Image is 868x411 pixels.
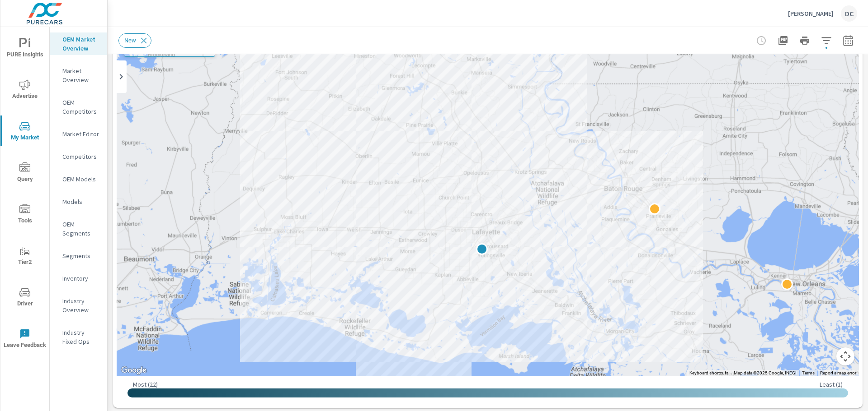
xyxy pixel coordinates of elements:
p: Least ( 1 ) [820,380,843,388]
a: Open this area in Google Maps (opens a new window) [119,365,149,376]
div: OEM Market Overview [50,32,107,55]
div: OEM Models [50,172,107,186]
div: Models [50,195,107,208]
img: Google [119,365,149,376]
span: Driver [3,287,47,309]
div: Segments [50,249,107,263]
button: Select Date Range [839,32,857,50]
div: Inventory [50,272,107,285]
button: Keyboard shortcuts [689,370,728,376]
p: Models [62,197,100,206]
p: [PERSON_NAME] [788,9,834,18]
span: PURE Insights [3,38,47,60]
a: Terms (opens in new tab) [802,370,815,375]
button: Map camera controls [836,347,854,365]
div: Market Editor [50,127,107,141]
span: Tools [3,204,47,226]
span: Map data ©2025 Google, INEGI [734,370,797,375]
p: Market Editor [62,129,100,139]
div: DC [841,5,857,22]
span: My Market [3,121,47,143]
p: OEM Segments [62,220,100,238]
div: OEM Segments [50,217,107,240]
span: Advertise [3,79,47,102]
p: Industry Overview [62,296,100,314]
div: New [118,33,151,48]
span: Tier2 [3,245,47,268]
span: Query [3,162,47,185]
span: New [119,37,142,44]
p: Competitors [62,152,100,161]
div: OEM Competitors [50,96,107,118]
p: Most ( 22 ) [133,380,158,388]
p: OEM Competitors [62,98,100,116]
div: Market Overview [50,64,107,87]
span: Leave Feedback [3,328,47,351]
p: Segments [62,251,100,260]
button: Apply Filters [817,32,835,50]
p: OEM Models [62,175,100,184]
div: Industry Fixed Ops [50,326,107,348]
p: Industry Fixed Ops [62,328,100,346]
div: nav menu [0,27,49,359]
button: "Export Report to PDF" [774,32,792,50]
p: Market Overview [62,66,100,84]
div: Competitors [50,150,107,163]
div: Industry Overview [50,294,107,317]
button: Print Report [796,32,814,50]
p: OEM Market Overview [62,35,100,53]
p: Inventory [62,274,100,283]
a: Report a map error [820,370,856,375]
